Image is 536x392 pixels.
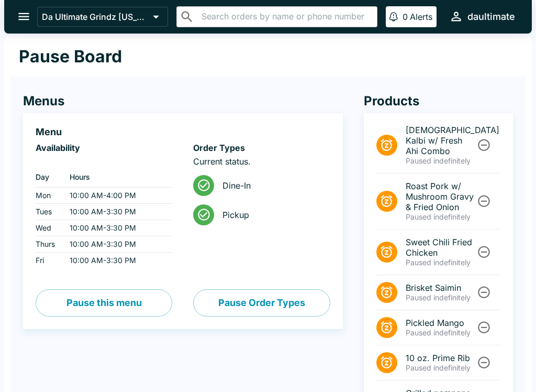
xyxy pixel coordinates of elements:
[474,191,494,211] button: Unpause
[61,204,172,220] td: 10:00 AM - 3:30 PM
[406,181,475,212] span: Roast Pork w/ Mushroom Gravy & Fried Onion
[467,10,515,23] div: daultimate
[406,318,475,328] span: Pickled Mango
[61,253,172,269] td: 10:00 AM - 3:30 PM
[19,46,122,67] h1: Pause Board
[406,237,475,258] span: Sweet Chili Fried Chicken
[36,253,61,269] td: Fri
[406,328,475,337] p: Paused indefinitely
[10,3,37,30] button: open drawer
[42,12,149,22] p: Da Ultimate Grindz [US_STATE]
[406,353,475,363] span: 10 oz. Prime Rib
[198,9,373,24] input: Search orders by name or phone number
[406,363,475,373] p: Paused indefinitely
[61,167,172,188] th: Hours
[474,282,494,302] button: Unpause
[410,12,432,22] p: Alerts
[61,236,172,253] td: 10:00 AM - 3:30 PM
[406,258,475,267] p: Paused indefinitely
[36,236,61,253] td: Thurs
[406,156,475,166] p: Paused indefinitely
[36,188,61,204] td: Mon
[445,5,519,28] button: daultimate
[474,242,494,262] button: Unpause
[37,7,168,27] button: Da Ultimate Grindz [US_STATE]
[36,167,61,188] th: Day
[364,93,513,109] h4: Products
[474,318,494,337] button: Unpause
[222,210,321,220] span: Pickup
[36,143,172,153] h6: Availability
[193,289,330,317] button: Pause Order Types
[406,293,475,302] p: Paused indefinitely
[403,12,408,22] p: 0
[474,135,494,155] button: Unpause
[23,93,343,109] h4: Menus
[36,156,172,167] p: ‏
[36,204,61,220] td: Tues
[61,188,172,204] td: 10:00 AM - 4:00 PM
[193,143,330,153] h6: Order Types
[193,156,330,167] p: Current status.
[406,125,475,156] span: [DEMOGRAPHIC_DATA] Kalbi w/ Fresh Ahi Combo
[36,289,172,317] button: Pause this menu
[36,220,61,236] td: Wed
[406,282,475,293] span: Brisket Saimin
[222,180,321,191] span: Dine-In
[61,220,172,236] td: 10:00 AM - 3:30 PM
[406,212,475,222] p: Paused indefinitely
[474,353,494,372] button: Unpause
